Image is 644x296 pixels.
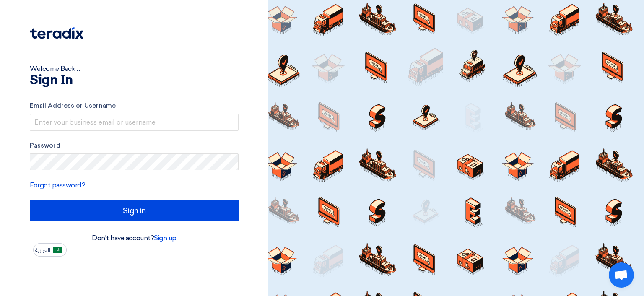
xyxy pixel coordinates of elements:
[35,247,50,253] span: العربية
[30,101,239,111] label: Email Address or Username
[30,64,239,74] div: Welcome Back ...
[30,141,239,151] label: Password
[30,181,85,189] a: Forgot password?
[33,243,67,257] button: العربية
[30,114,239,131] input: Enter your business email or username
[53,247,62,253] img: ar-AR.png
[30,27,83,39] img: Teradix logo
[154,234,177,242] a: Sign up
[30,200,239,221] input: Sign in
[609,262,634,288] a: Open chat
[30,74,239,87] h1: Sign In
[30,233,239,243] div: Don't have account?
